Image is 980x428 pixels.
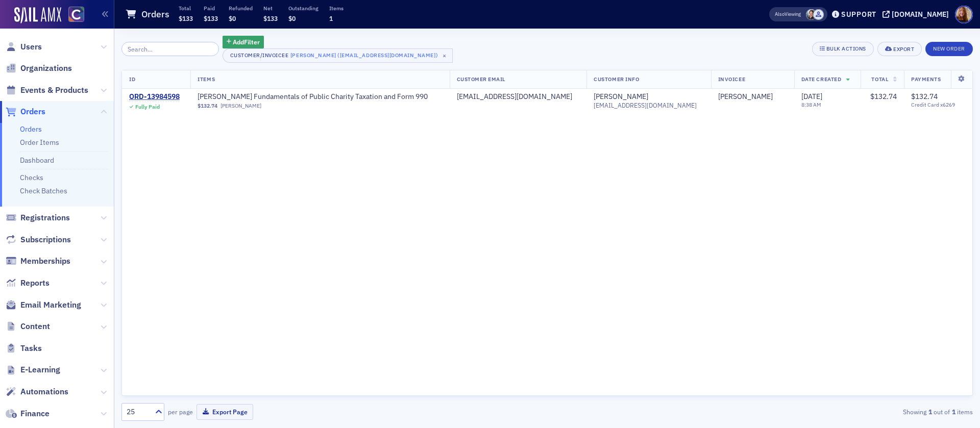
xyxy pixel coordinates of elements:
[20,106,45,117] span: Orders
[288,5,318,12] p: Outstanding
[223,36,264,48] button: AddFilter
[204,14,218,22] span: $133
[127,407,149,417] div: 25
[61,7,84,24] a: View Homepage
[198,75,215,83] span: Items
[826,46,866,52] div: Bulk Actions
[6,386,68,397] a: Automations
[6,343,42,354] a: Tasks
[263,14,278,22] span: $133
[20,299,81,311] span: Email Marketing
[457,75,505,83] span: Customer Email
[68,7,84,22] img: SailAMX
[812,42,874,56] button: Bulk Actions
[877,42,922,56] button: Export
[263,5,278,12] p: Net
[925,43,973,53] a: New Order
[6,85,88,96] a: Events & Products
[892,10,949,19] div: [DOMAIN_NAME]
[20,124,42,134] a: Orders
[6,299,81,311] a: Email Marketing
[20,408,50,419] span: Finance
[6,63,72,74] a: Organizations
[871,75,888,83] span: Total
[20,278,50,289] span: Reports
[204,5,218,12] p: Paid
[20,234,71,245] span: Subscriptions
[801,101,821,108] time: 8:38 AM
[229,5,253,12] p: Refunded
[14,7,61,23] img: SailAMX
[6,41,42,53] a: Users
[20,41,42,53] span: Users
[329,14,333,22] span: 1
[718,92,773,102] a: [PERSON_NAME]
[718,92,787,102] span: Eric Sanderson
[926,407,934,416] strong: 1
[911,92,938,101] span: $132.74
[329,5,344,12] p: Items
[457,92,580,102] div: [EMAIL_ADDRESS][DOMAIN_NAME]
[696,407,973,416] div: Showing out of items
[594,92,648,102] a: [PERSON_NAME]
[129,75,135,83] span: ID
[220,103,261,109] a: [PERSON_NAME]
[955,6,973,23] span: Profile
[813,9,824,20] span: Dan Baer
[179,5,193,12] p: Total
[141,8,169,20] h1: Orders
[198,103,217,109] span: $132.74
[198,92,428,102] a: [PERSON_NAME] Fundamentals of Public Charity Taxation and Form 990
[6,256,70,267] a: Memberships
[288,14,296,22] span: $0
[806,9,817,20] span: Pamela Galey-Coleman
[440,51,449,60] span: ×
[841,10,876,19] div: Support
[179,14,193,22] span: $133
[6,321,50,332] a: Content
[893,46,914,52] div: Export
[20,173,43,182] a: Checks
[20,156,54,165] a: Dashboard
[20,386,68,397] span: Automations
[6,212,70,223] a: Registrations
[718,75,745,83] span: Invoicee
[20,186,67,195] a: Check Batches
[950,407,957,416] strong: 1
[775,11,785,17] div: Also
[925,42,973,56] button: New Order
[230,52,289,59] div: Customer/Invoicee
[911,75,941,83] span: Payments
[129,92,180,102] a: ORD-13984598
[6,234,71,245] a: Subscriptions
[775,11,801,18] span: Viewing
[911,102,965,108] span: Credit Card x6269
[6,106,45,117] a: Orders
[883,11,952,18] button: [DOMAIN_NAME]
[121,42,219,56] input: Search…
[20,85,88,96] span: Events & Products
[6,278,50,289] a: Reports
[197,404,253,420] button: Export Page
[870,92,897,101] span: $132.74
[198,92,428,102] span: Surgent's Fundamentals of Public Charity Taxation and Form 990
[20,256,70,267] span: Memberships
[801,75,841,83] span: Date Created
[6,364,60,375] a: E-Learning
[20,63,72,74] span: Organizations
[223,48,453,63] button: Customer/Invoicee[PERSON_NAME] ([EMAIL_ADDRESS][DOMAIN_NAME])×
[168,407,193,416] label: per page
[135,104,160,110] div: Fully Paid
[20,138,59,147] a: Order Items
[20,321,50,332] span: Content
[229,14,236,22] span: $0
[20,364,60,375] span: E-Learning
[233,37,260,46] span: Add Filter
[20,212,70,223] span: Registrations
[801,92,822,101] span: [DATE]
[594,102,697,109] span: [EMAIL_ADDRESS][DOMAIN_NAME]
